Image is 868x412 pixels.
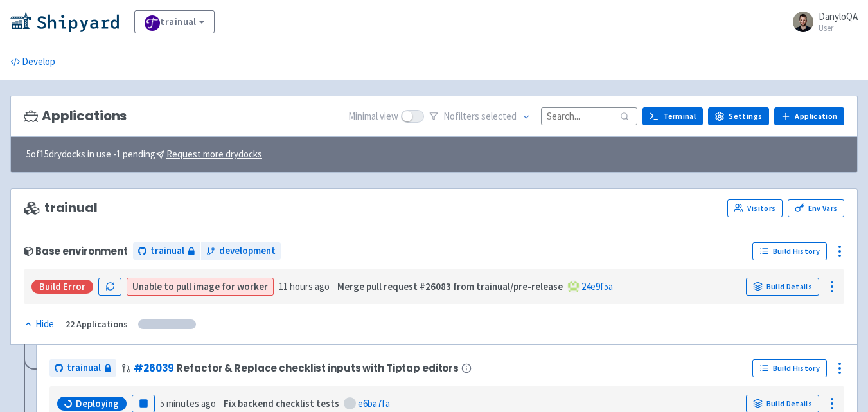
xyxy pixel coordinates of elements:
[24,109,127,123] h3: Applications
[481,110,517,122] span: selected
[134,361,174,375] a: #26039
[132,280,268,292] a: Unable to pull image for worker
[788,199,844,217] a: Env Vars
[150,244,184,258] span: trainual
[10,12,119,32] img: Shipyard logo
[752,242,827,260] a: Build History
[443,109,517,124] span: No filter s
[708,107,769,125] a: Settings
[31,280,93,294] div: Build Error
[134,10,215,33] a: trainual
[746,278,819,296] a: Build Details
[581,280,613,292] a: 24e9f5a
[160,397,216,409] time: 5 minutes ago
[774,107,844,125] a: Application
[785,12,858,32] a: DanyloQA User
[24,201,98,215] span: trainual
[348,109,398,124] span: Minimal view
[133,242,200,260] a: trainual
[24,317,55,332] button: Hide
[49,359,116,377] a: trainual
[67,361,101,375] span: trainual
[819,24,858,32] small: User
[24,317,54,332] div: Hide
[10,44,55,80] a: Develop
[752,359,827,377] a: Build History
[642,107,703,125] a: Terminal
[541,107,637,125] input: Search...
[224,397,339,409] strong: Fix backend checklist tests
[337,280,563,292] strong: Merge pull request #26083 from trainual/pre-release
[177,363,459,373] span: Refactor & Replace checklist inputs with Tiptap editors
[358,397,390,409] a: e6ba7fa
[201,242,281,260] a: development
[24,246,128,256] div: Base environment
[26,147,262,162] span: 5 of 15 drydocks in use - 1 pending
[279,280,330,292] time: 11 hours ago
[727,199,783,217] a: Visitors
[76,397,119,410] span: Deploying
[819,10,858,22] span: DanyloQA
[166,148,262,160] u: Request more drydocks
[66,317,128,332] div: 22 Applications
[219,244,276,258] span: development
